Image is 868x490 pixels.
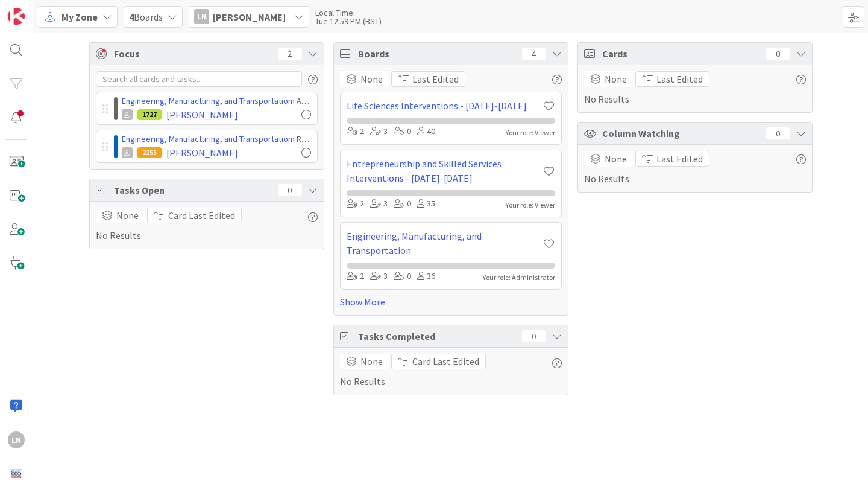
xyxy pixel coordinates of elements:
[347,98,542,113] a: Life Sciences Interventions - [DATE]-[DATE]
[506,127,555,138] div: Your role: Viewer
[483,272,555,283] div: Your role: Administrator
[166,107,238,122] span: [PERSON_NAME]
[122,95,292,106] a: Engineering, Manufacturing, and Transportation
[602,126,760,141] span: Column Watching
[584,71,806,106] div: No Results
[358,46,516,61] span: Boards
[635,151,709,167] button: Last Edited
[147,208,242,223] button: Card Last Edited
[137,147,162,158] div: 2255
[340,294,562,309] a: Show More
[656,151,703,166] span: Last Edited
[129,10,163,24] span: Boards
[506,200,555,211] div: Your role: Viewer
[122,133,292,144] a: Engineering, Manufacturing, and Transportation
[122,133,311,145] div: › Referred Students
[347,270,364,283] div: 2
[656,72,703,86] span: Last Edited
[122,95,311,107] div: › Archive
[602,46,760,61] span: Cards
[370,197,388,211] div: 3
[370,125,388,138] div: 3
[522,48,546,60] div: 4
[394,197,411,211] div: 0
[278,48,302,60] div: 2
[347,156,542,185] a: Entrepreneurship and Skilled Services Interventions - [DATE]-[DATE]
[417,197,435,211] div: 35
[194,9,209,24] div: LN
[605,151,627,166] span: None
[315,17,382,25] div: Tue 12:59 PM (BST)
[96,208,318,243] div: No Results
[278,184,302,196] div: 0
[412,72,459,86] span: Last Edited
[347,125,364,138] div: 2
[340,354,562,389] div: No Results
[766,127,790,139] div: 0
[166,145,238,160] span: [PERSON_NAME]
[605,72,627,86] span: None
[370,270,388,283] div: 3
[8,431,25,448] div: LN
[347,197,364,211] div: 2
[635,71,709,87] button: Last Edited
[766,48,790,60] div: 0
[358,329,516,343] span: Tasks Completed
[315,8,382,17] div: Local Time:
[137,109,162,120] div: 1727
[8,8,25,25] img: Visit kanbanzone.com
[391,354,486,369] button: Card Last Edited
[417,270,435,283] div: 36
[347,229,542,258] a: Engineering, Manufacturing, and Transportation
[114,183,272,197] span: Tasks Open
[8,465,25,482] img: avatar
[213,10,286,24] span: [PERSON_NAME]
[360,354,383,369] span: None
[394,125,411,138] div: 0
[129,11,134,23] b: 4
[412,354,479,369] span: Card Last Edited
[114,46,268,61] span: Focus
[96,71,302,87] input: Search all cards and tasks...
[417,125,435,138] div: 40
[522,330,546,342] div: 0
[391,71,465,87] button: Last Edited
[61,10,98,24] span: My Zone
[584,151,806,186] div: No Results
[394,270,411,283] div: 0
[116,208,139,223] span: None
[168,208,235,223] span: Card Last Edited
[360,72,383,86] span: None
